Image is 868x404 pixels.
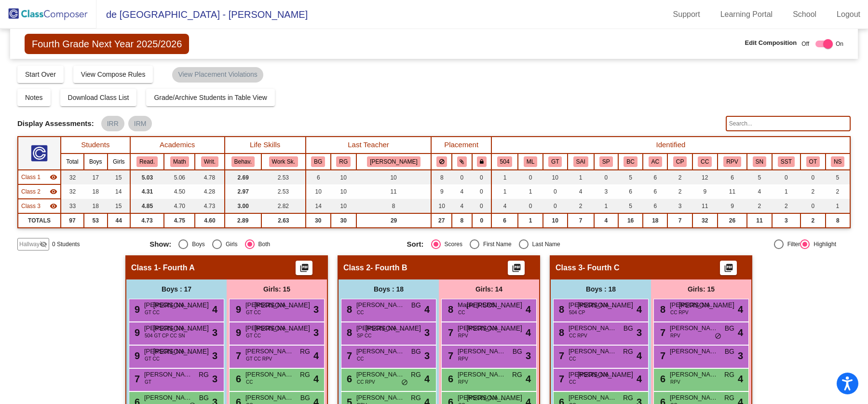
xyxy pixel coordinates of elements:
td: 32 [61,170,84,184]
span: GT CC [246,309,261,316]
mat-radio-group: Select an option [149,239,399,249]
div: Girls: 15 [651,279,751,299]
td: 0 [472,199,491,213]
td: 4.31 [130,184,164,199]
td: 7 [568,213,594,228]
td: 4.50 [164,184,195,199]
th: Combo Candidate- Independent [692,153,718,170]
td: 15 [108,199,130,213]
span: 504 GT CP CC SN [145,332,185,339]
span: [PERSON_NAME] [569,300,617,310]
td: 2 [800,213,825,228]
th: Students [61,137,130,153]
mat-icon: picture_as_pdf [298,263,310,277]
span: CC RPV [670,309,689,316]
td: 8 [356,199,432,213]
th: Keep with students [452,153,472,170]
td: 0 [472,170,491,184]
mat-icon: visibility_off [40,240,47,248]
td: 2.89 [225,213,261,228]
span: - Fourth A [158,263,195,273]
span: [PERSON_NAME] [458,323,506,333]
span: [PERSON_NAME] [569,347,617,356]
td: 5 [747,170,772,184]
span: [PERSON_NAME] [153,323,209,334]
span: BG [725,323,734,334]
button: Download Class List [60,89,137,106]
td: 4.73 [130,213,164,228]
button: RG [336,156,351,167]
span: Fourth Grade Next Year 2025/2026 [25,34,189,54]
th: Last Teacher [306,137,432,153]
mat-icon: picture_as_pdf [723,263,734,277]
span: GT CC [246,332,261,339]
button: Print Students Details [296,261,312,275]
span: [PERSON_NAME] [153,300,209,310]
span: 4 [738,325,743,340]
button: BG [311,156,325,167]
td: 2.97 [225,184,261,199]
span: 8 [556,327,564,338]
td: 6 [643,184,667,199]
span: [PERSON_NAME] [356,347,405,356]
span: 9 [233,304,241,315]
span: 8 [658,304,665,315]
button: Start Over [17,66,64,83]
span: do_not_disturb_alt [715,333,721,340]
input: Search... [726,116,851,131]
span: View Compose Rules [81,70,146,78]
td: 1 [826,199,850,213]
td: 4 [568,184,594,199]
td: 3.00 [225,199,261,213]
td: 2 [667,170,692,184]
td: 18 [84,184,108,199]
span: [PERSON_NAME] [144,323,192,333]
td: 6 [618,184,643,199]
td: 2 [568,199,594,213]
a: Learning Portal [713,7,781,22]
span: [PERSON_NAME] [144,347,192,356]
td: 1 [491,170,518,184]
span: Display Assessments: [17,119,94,128]
td: 3 [594,184,618,199]
span: [PERSON_NAME] [356,300,405,310]
td: 29 [356,213,432,228]
span: [PERSON_NAME] [245,323,294,333]
td: 2.82 [261,199,306,213]
td: 8 [826,213,850,228]
td: Hidden teacher - Fourth B [18,184,61,199]
span: Class 2 [21,187,41,196]
td: 10 [543,213,568,228]
td: 4.73 [195,199,224,213]
th: Academics [130,137,225,153]
div: Both [255,240,271,249]
span: RPV [670,332,680,339]
td: 0 [518,199,542,213]
button: AC [649,156,662,167]
td: 3 [772,213,801,228]
span: Sort: [407,240,424,249]
td: 6 [306,170,331,184]
td: 10 [356,170,432,184]
th: Specialized Academic Instruction- IEP [568,153,594,170]
td: 11 [718,184,747,199]
div: Girls: 15 [227,279,327,299]
td: 11 [692,199,718,213]
th: Total [61,153,84,170]
td: 2.63 [261,213,306,228]
span: 3 [637,325,642,340]
td: 11 [356,184,432,199]
th: 504 Plan [491,153,518,170]
td: 1 [568,170,594,184]
td: 5 [618,199,643,213]
button: NS [831,156,844,167]
span: Class 3 [556,263,583,273]
td: 2 [747,199,772,213]
button: [PERSON_NAME] [367,156,420,167]
td: 10 [331,199,356,213]
th: Boys [84,153,108,170]
th: SST This year [772,153,801,170]
th: Occupational Therapy [800,153,825,170]
td: 10 [331,170,356,184]
td: 4.85 [130,199,164,213]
